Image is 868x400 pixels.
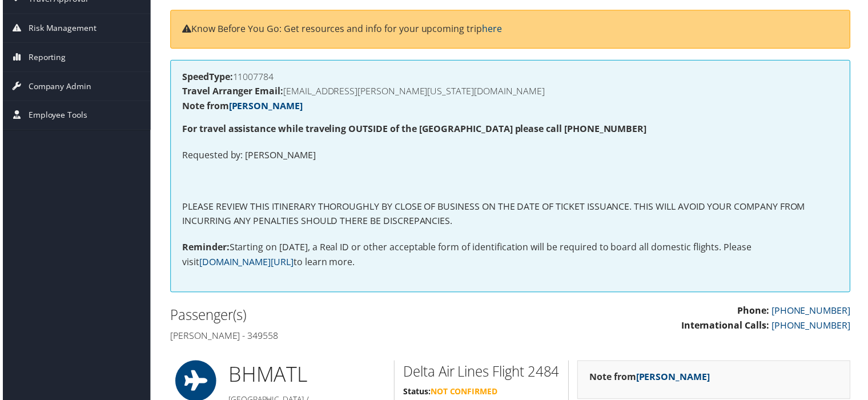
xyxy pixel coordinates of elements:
[180,123,648,135] strong: For travel assistance while traveling OUTSIDE of the [GEOGRAPHIC_DATA] please call [PHONE_NUMBER]
[180,100,302,113] strong: Note from
[482,22,502,35] a: here
[26,14,94,42] span: Risk Management
[198,257,292,269] a: [DOMAIN_NAME][URL]
[26,101,85,130] span: Employee Tools
[180,241,841,270] p: Starting on [DATE], a Real ID or other acceptable form of identification will be required to boar...
[180,85,282,98] strong: Travel Arranger Email:
[739,306,771,318] strong: Phone:
[26,43,63,71] span: Reporting
[227,100,302,113] a: [PERSON_NAME]
[180,22,841,37] p: Know Before You Go: Get resources and info for your upcoming trip
[180,70,231,83] strong: SpeedType:
[682,321,771,333] strong: International Calls:
[168,331,502,343] h4: [PERSON_NAME] - 349558
[26,72,89,101] span: Company Admin
[773,321,853,333] a: [PHONE_NUMBER]
[637,373,711,385] a: [PERSON_NAME]
[180,242,228,254] strong: Reminder:
[773,306,853,318] a: [PHONE_NUMBER]
[180,201,841,230] p: PLEASE REVIEW THIS ITINERARY THOROUGHLY BY CLOSE OF BUSINESS ON THE DATE OF TICKET ISSUANCE. THIS...
[180,87,841,96] h4: [EMAIL_ADDRESS][PERSON_NAME][US_STATE][DOMAIN_NAME]
[403,388,430,399] strong: Status:
[590,373,711,385] strong: Note from
[180,72,841,81] h4: 11007784
[430,388,497,399] span: Not Confirmed
[180,149,841,163] p: Requested by: [PERSON_NAME]
[403,364,560,383] h2: Delta Air Lines Flight 2484
[168,307,502,326] h2: Passenger(s)
[227,362,385,391] h1: BHM ATL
